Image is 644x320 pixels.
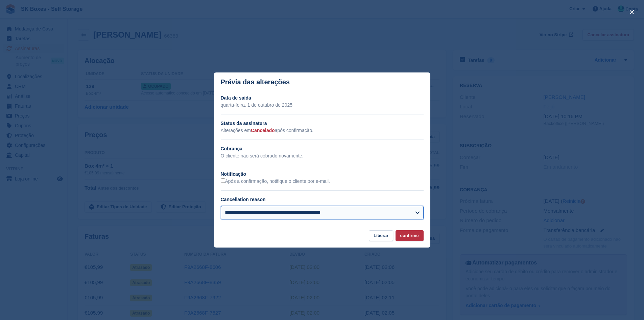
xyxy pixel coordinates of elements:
label: Após a confirmação, notifique o cliente por e-mail. [221,178,330,185]
h2: Status da assinatura [221,120,424,127]
p: Prévia das alterações [221,78,290,86]
h2: Data de saída [221,94,424,102]
button: confirme [396,230,424,241]
p: O cliente não será cobrado novamente. [221,152,424,159]
p: quarta-feira, 1 de outubro de 2025 [221,102,424,109]
button: close [626,7,637,18]
p: Alterações em após confirmação. [221,127,424,134]
label: Cancellation reason [221,197,266,202]
h2: Cobrança [221,145,424,152]
span: Cancelado [251,128,275,133]
button: Liberar [369,230,393,241]
input: Após a confirmação, notifique o cliente por e-mail. [221,178,225,183]
h2: Notificação [221,171,424,178]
